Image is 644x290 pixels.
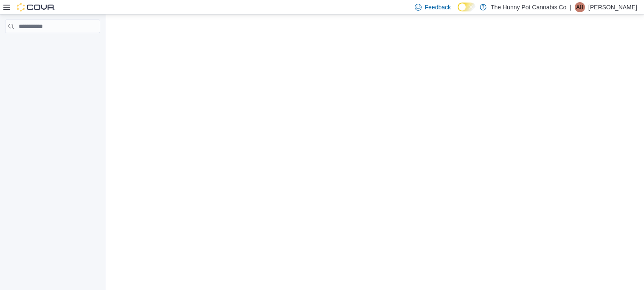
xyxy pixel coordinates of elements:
[458,11,458,12] span: Dark Mode
[458,3,475,11] input: Dark Mode
[577,2,584,12] span: AH
[425,3,451,11] span: Feedback
[575,2,585,12] div: Amy Hall
[570,2,571,12] p: |
[17,3,55,11] img: Cova
[588,2,637,12] p: [PERSON_NAME]
[5,35,100,55] nav: Complex example
[491,2,566,12] p: The Hunny Pot Cannabis Co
